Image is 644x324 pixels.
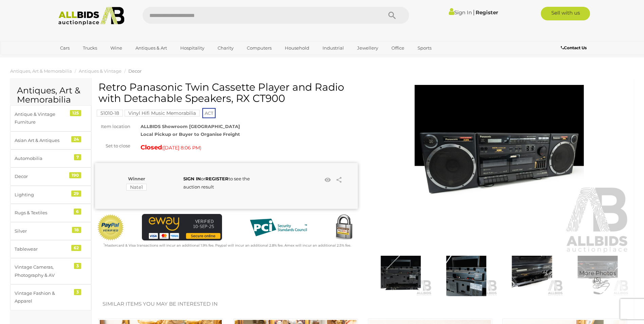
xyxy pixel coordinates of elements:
[567,256,629,296] img: Retro Panasonic Twin Cassette Player and Radio with Detachable Speakers, RX CT900
[541,7,590,20] a: Sell with us
[128,68,142,74] a: Decor
[56,54,113,65] a: [GEOGRAPHIC_DATA]
[97,110,123,116] mark: 51010-18
[106,42,127,54] a: Wine
[242,42,276,54] a: Computers
[370,256,432,296] img: Retro Panasonic Twin Cassette Player and Radio with Detachable Speakers, RX CT900
[567,256,629,296] a: More Photos(5)
[125,110,200,116] a: Vinyl Hifi Music Memorabilia
[213,42,238,54] a: Charity
[104,243,351,248] small: Mastercard & Visa transactions will incur an additional 1.9% fee. Paypal will incur an additional...
[476,9,498,16] a: Register
[74,263,81,269] div: 3
[183,176,250,189] span: or to see the auction result
[10,167,91,185] a: Decor 190
[15,191,71,199] div: Lighting
[17,86,85,105] h2: Antiques, Art & Memorabilia
[15,137,71,144] div: Asian Art & Antiques
[97,110,123,116] a: 51010-18
[131,42,171,54] a: Antiques & Art
[10,68,72,74] a: Antiques, Art & Memorabilia
[413,42,436,54] a: Sports
[78,42,102,54] a: Trucks
[74,209,81,215] div: 6
[90,123,135,130] div: Item location
[561,44,588,52] a: Contact Us
[74,289,81,295] div: 3
[368,85,631,254] img: Retro Panasonic Twin Cassette Player and Radio with Detachable Speakers, RX CT900
[10,105,91,131] a: Antique & Vintage Furniture 125
[10,149,91,167] a: Automobilia 7
[449,9,472,16] a: Sign In
[98,82,356,104] h1: Retro Panasonic Twin Cassette Player and Radio with Detachable Speakers, RX CT900
[15,263,71,279] div: Vintage Cameras, Photography & AV
[387,42,409,54] a: Office
[244,214,312,241] img: PCI DSS compliant
[56,42,74,54] a: Cars
[15,227,71,235] div: Silver
[318,42,348,54] a: Industrial
[126,184,147,191] mark: Nate1
[10,258,91,284] a: Vintage Cameras, Photography & AV 3
[205,176,228,181] a: REGISTER
[72,227,81,233] div: 18
[97,214,125,241] img: Official PayPal Seal
[141,144,162,151] strong: Closed
[55,7,128,25] img: Allbids.com.au
[10,284,91,310] a: Vintage Fashion & Apparel 3
[579,270,616,283] span: More Photos (5)
[10,204,91,222] a: Rugs & Textiles 6
[141,124,240,129] strong: ALLBIDS Showroom [GEOGRAPHIC_DATA]
[353,42,383,54] a: Jewellery
[125,110,200,116] mark: Vinyl Hifi Music Memorabilia
[10,222,91,240] a: Silver 18
[15,209,71,217] div: Rugs & Textiles
[323,175,333,185] li: Watch this item
[71,191,81,197] div: 29
[141,131,240,137] strong: Local Pickup or Buyer to Organise Freight
[71,136,81,142] div: 24
[280,42,314,54] a: Household
[501,256,563,296] img: Retro Panasonic Twin Cassette Player and Radio with Detachable Speakers, RX CT900
[15,289,71,305] div: Vintage Fashion & Apparel
[162,145,201,150] span: ( )
[202,108,216,118] span: ACT
[375,7,409,24] button: Search
[142,214,222,241] img: eWAY Payment Gateway
[128,176,145,181] b: Winner
[15,155,71,162] div: Automobilia
[71,245,81,251] div: 62
[69,172,81,178] div: 190
[15,173,71,180] div: Decor
[473,8,475,16] span: |
[10,240,91,258] a: Tablewear 62
[70,110,81,116] div: 125
[79,68,122,74] a: Antiques & Vintage
[561,45,587,50] b: Contact Us
[103,301,623,307] h2: Similar items you may be interested in
[74,154,81,160] div: 7
[435,256,497,296] img: Retro Panasonic Twin Cassette Player and Radio with Detachable Speakers, RX CT900
[90,142,135,150] div: Set to close
[163,145,200,151] span: [DATE] 8:06 PM
[183,176,201,181] a: SIGN IN
[10,186,91,204] a: Lighting 29
[15,245,71,253] div: Tablewear
[15,110,71,126] div: Antique & Vintage Furniture
[176,42,209,54] a: Hospitality
[10,131,91,149] a: Asian Art & Antiques 24
[330,214,357,241] img: Secured by Rapid SSL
